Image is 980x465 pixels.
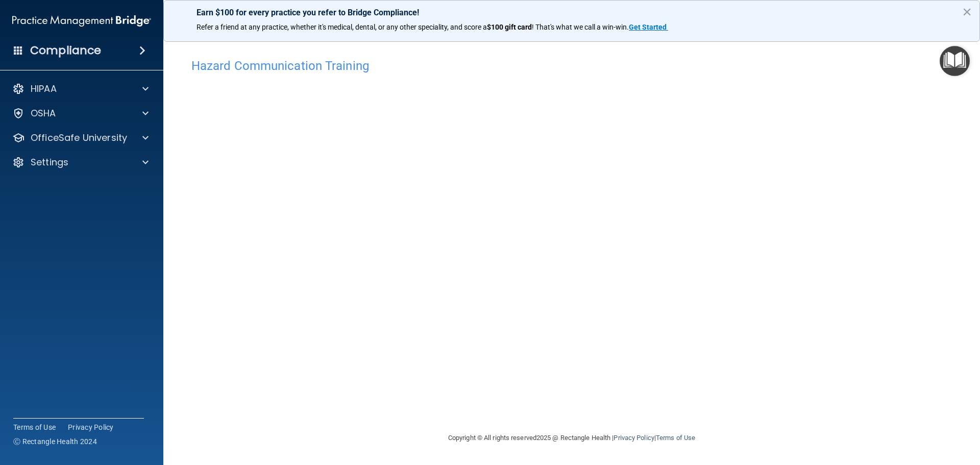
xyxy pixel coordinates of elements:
p: Earn $100 for every practice you refer to Bridge Compliance! [197,8,947,17]
a: OSHA [12,107,149,119]
p: OSHA [31,107,56,119]
div: Copyright © All rights reserved 2025 @ Rectangle Health | | [385,422,758,454]
button: Open Resource Center [940,46,970,76]
h4: Compliance [30,43,101,58]
a: Privacy Policy [614,434,654,442]
a: Terms of Use [656,434,695,442]
span: Ⓒ Rectangle Health 2024 [13,436,97,447]
a: OfficeSafe University [12,132,149,144]
iframe: HCT [191,78,712,415]
span: Refer a friend at any practice, whether it's medical, dental, or any other speciality, and score a [197,23,487,31]
p: OfficeSafe University [31,132,127,144]
a: Get Started [629,23,668,31]
a: Settings [12,156,149,168]
p: Settings [31,156,68,168]
h4: Hazard Communication Training [191,59,952,72]
a: Terms of Use [13,422,56,432]
p: HIPAA [31,83,57,95]
strong: Get Started [629,23,667,31]
img: PMB logo [12,11,151,31]
a: Privacy Policy [68,422,114,432]
button: Close [962,4,972,20]
a: HIPAA [12,83,149,95]
strong: $100 gift card [487,23,532,31]
span: ! That's what we call a win-win. [532,23,629,31]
